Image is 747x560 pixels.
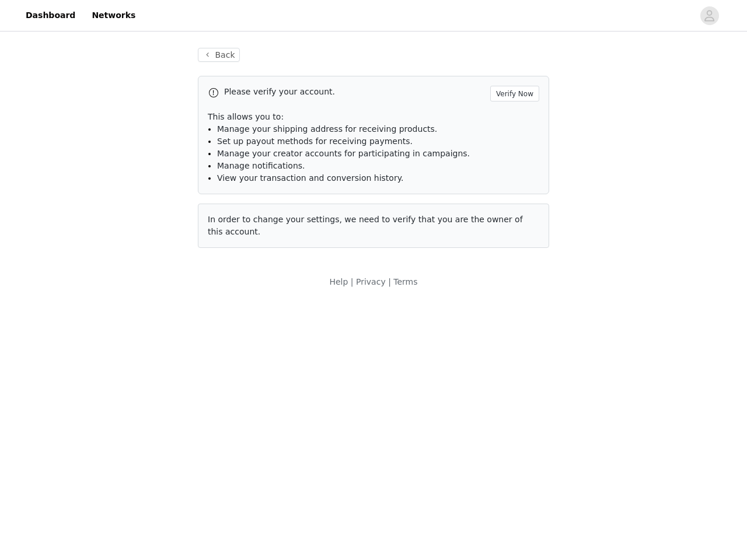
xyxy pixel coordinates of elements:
[224,86,486,98] p: Please verify your account.
[19,2,82,29] a: Dashboard
[388,277,391,286] span: |
[217,124,437,134] span: Manage your shipping address for receiving products.
[208,215,523,236] span: In order to change your settings, we need to verify that you are the owner of this account.
[351,277,354,286] span: |
[217,149,470,158] span: Manage your creator accounts for participating in campaigns.
[490,86,539,101] button: Verify Now
[198,48,240,62] button: Back
[217,161,305,170] span: Manage notifications.
[393,277,417,286] a: Terms
[704,6,715,25] div: avatar
[85,2,142,29] a: Networks
[356,277,386,286] a: Privacy
[329,277,348,286] a: Help
[217,136,413,146] span: Set up payout methods for receiving payments.
[217,173,403,183] span: View your transaction and conversion history.
[208,111,539,123] p: This allows you to:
